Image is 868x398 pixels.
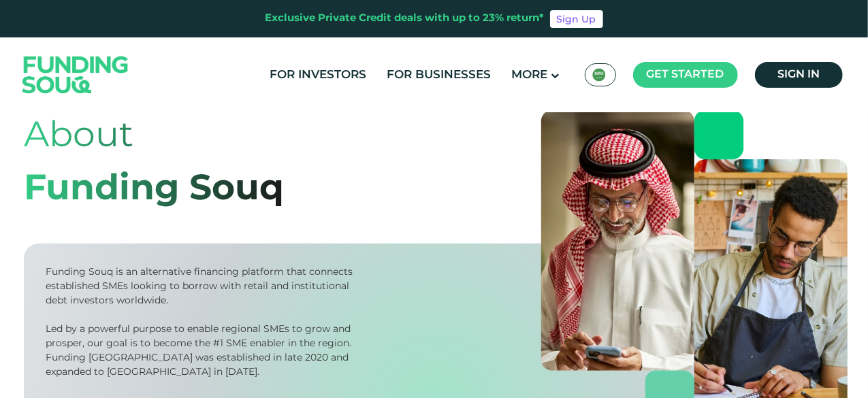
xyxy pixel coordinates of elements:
[24,110,284,163] div: About
[267,64,370,86] a: For Investors
[592,68,606,82] img: SA Flag
[647,69,724,80] span: Get started
[512,69,548,81] span: More
[550,10,603,28] a: Sign Up
[46,322,357,380] div: Led by a powerful purpose to enable regional SMEs to grow and prosper, our goal is to become the ...
[384,64,495,86] a: For Businesses
[9,40,142,109] img: Logo
[266,11,545,27] div: Exclusive Private Credit deals with up to 23% return*
[777,69,820,80] span: Sign in
[24,163,284,216] div: Funding Souq
[46,265,357,308] div: Funding Souq is an alternative financing platform that connects established SMEs looking to borro...
[755,62,843,88] a: Sign in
